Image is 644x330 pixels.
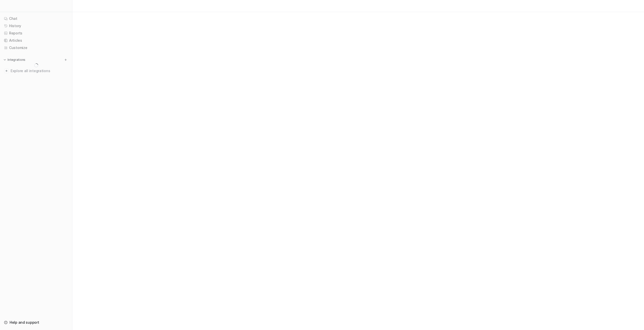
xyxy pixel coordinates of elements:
[2,37,70,44] a: Articles
[64,58,67,62] img: menu_add.svg
[2,319,70,326] a: Help and support
[2,22,70,29] a: History
[2,30,70,37] a: Reports
[2,15,70,22] a: Chat
[2,57,27,62] button: Integrations
[2,67,70,74] a: Explore all integrations
[11,67,68,75] span: Explore all integrations
[4,68,9,73] img: explore all integrations
[3,58,7,62] img: expand menu
[8,58,25,62] p: Integrations
[2,44,70,51] a: Customize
